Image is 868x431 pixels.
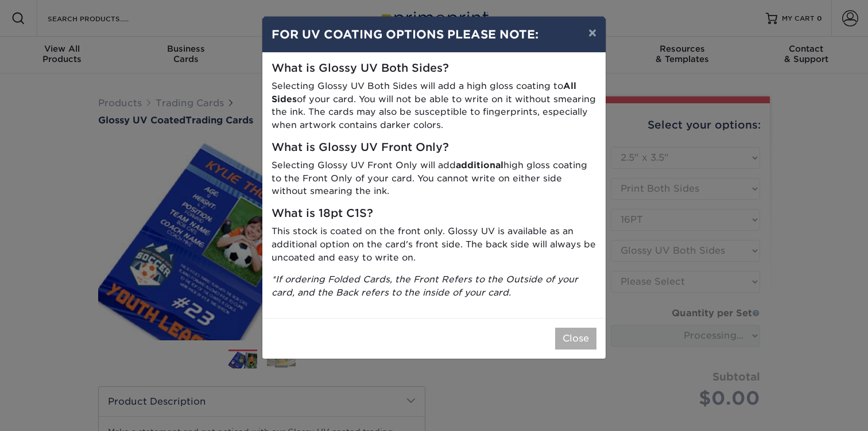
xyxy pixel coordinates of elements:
strong: All Sides [272,80,576,104]
i: *If ordering Folded Cards, the Front Refers to the Outside of your card, and the Back refers to t... [272,274,578,298]
button: × [579,17,606,49]
h5: What is 18pt C1S? [272,207,596,220]
strong: additional [456,160,503,170]
h4: FOR UV COATING OPTIONS PLEASE NOTE: [272,26,596,43]
button: Close [555,328,596,350]
h5: What is Glossy UV Front Only? [272,141,596,154]
p: Selecting Glossy UV Both Sides will add a high gloss coating to of your card. You will not be abl... [272,80,596,132]
h5: What is Glossy UV Both Sides? [272,62,596,75]
p: Selecting Glossy UV Front Only will add high gloss coating to the Front Only of your card. You ca... [272,159,596,198]
p: This stock is coated on the front only. Glossy UV is available as an additional option on the car... [272,225,596,264]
